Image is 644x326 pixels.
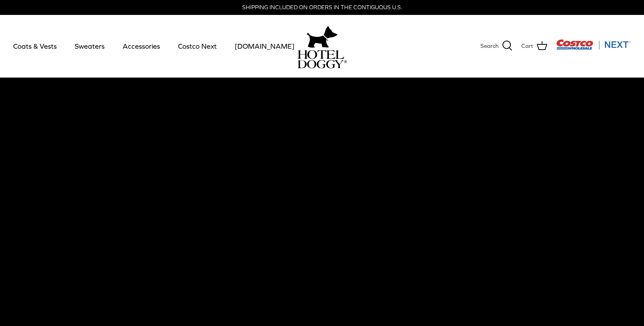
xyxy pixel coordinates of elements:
[521,42,533,51] span: Cart
[227,31,302,61] a: [DOMAIN_NAME]
[170,31,225,61] a: Costco Next
[556,39,631,50] img: Costco Next
[307,24,338,50] img: hoteldoggy.com
[556,45,631,51] a: Visit Costco Next
[298,50,347,68] img: hoteldoggycom
[480,42,498,51] span: Search
[67,31,113,61] a: Sweaters
[480,40,513,52] a: Search
[115,31,168,61] a: Accessories
[298,24,347,68] a: hoteldoggy.com hoteldoggycom
[521,40,547,52] a: Cart
[5,31,65,61] a: Coats & Vests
